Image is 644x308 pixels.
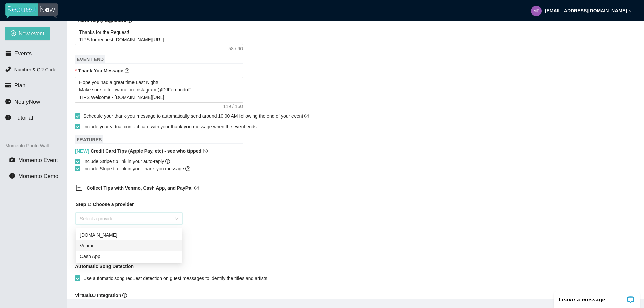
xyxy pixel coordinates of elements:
span: EVENT END [75,55,105,64]
span: question-circle [122,293,127,298]
span: Plan [14,82,26,89]
div: Collect Tips with Venmo, Cash App, and PayPalquestion-circle [70,180,238,197]
span: Momento Demo [18,173,58,179]
strong: [EMAIL_ADDRESS][DOMAIN_NAME] [545,8,627,13]
div: Venmo [76,240,182,251]
span: Include your virtual contact card with your thank-you message when the event ends [83,124,257,129]
textarea: Thanks for the Request! TIPS for request [DOMAIN_NAME][URL] [75,27,243,45]
span: minus-square [76,184,83,191]
span: Include Stripe tip link in your auto-reply [80,158,173,165]
span: [NEW] [75,148,89,154]
div: [DOMAIN_NAME] [80,231,178,239]
span: Include Stripe tip link in your thank-you message [80,165,193,172]
b: Thank-You Message [78,68,123,73]
div: Cash App [76,251,182,262]
b: VirtualDJ Integration [75,293,121,298]
img: 857ddd2fa6698a26fa621b10566aaef6 [531,6,542,16]
span: New event [19,29,44,38]
b: Automatic Song Detection [75,263,134,270]
span: NotifyNow [14,99,40,105]
span: Number & QR Code [14,67,56,72]
img: RequestNow [5,3,58,19]
span: FEATURES [75,135,103,144]
span: Use automatic song request detection on guest messages to identify the titles and artists [80,274,270,282]
b: Step 1: Choose a provider [76,202,134,207]
span: Schedule your thank-you message to automatically send around 10:00 AM following the end of your e... [83,113,309,119]
span: Events [14,50,32,57]
span: question-circle [194,186,199,190]
span: question-circle [185,166,190,171]
span: message [5,99,11,104]
div: PayPal.Me [76,230,182,240]
span: question-circle [165,159,170,164]
span: down [629,9,632,12]
iframe: LiveChat chat widget [550,287,644,308]
span: question-circle [203,147,208,155]
span: Tutorial [14,115,33,121]
textarea: Hope you had a great time Last Night! Make sure to follow me on Instagram @DJFernandoF TIPS Welco... [75,77,243,103]
b: Credit Card Tips (Apple Pay, etc) - see who tipped [75,147,201,155]
span: question-circle [125,68,129,73]
button: plus-circleNew event [5,27,50,40]
span: phone [5,66,11,72]
span: credit-card [5,82,11,88]
span: calendar [5,50,11,56]
b: Collect Tips with Venmo, Cash App, and PayPal [87,185,193,191]
span: plus-circle [11,30,16,37]
span: info-circle [5,115,11,120]
div: Cash App [80,253,178,260]
div: Venmo [80,242,178,249]
span: info-circle [9,173,15,179]
span: question-circle [304,114,309,118]
span: Momento Event [18,157,58,163]
span: camera [9,157,15,163]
